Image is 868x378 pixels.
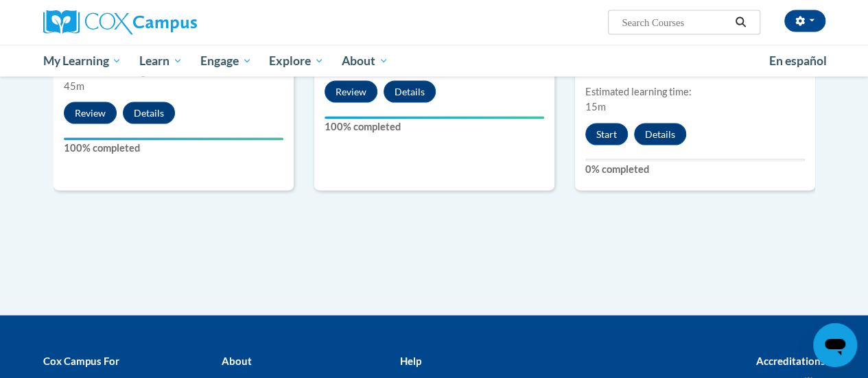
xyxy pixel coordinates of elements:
[64,102,117,124] button: Review
[191,45,261,77] a: Engage
[64,141,283,156] label: 100% completed
[585,162,805,177] label: 0% completed
[123,102,175,124] button: Details
[620,14,730,31] input: Search Courses
[784,10,825,32] button: Account Settings
[260,45,333,77] a: Explore
[384,81,436,103] button: Details
[769,54,827,68] span: En español
[43,10,197,35] img: Cox Campus
[730,14,751,31] button: Search
[200,53,252,69] span: Engage
[64,138,283,141] div: Your progress
[342,53,388,69] span: About
[585,123,628,145] button: Start
[585,84,805,99] div: Estimated learning time:
[813,323,857,367] iframe: Button to launch messaging window
[130,45,191,77] a: Learn
[139,53,183,69] span: Learn
[34,45,131,77] a: My Learning
[585,101,606,113] span: 15m
[756,355,825,367] b: Accreditations
[760,47,836,75] a: En español
[269,53,324,69] span: Explore
[43,53,121,69] span: My Learning
[221,355,251,367] b: About
[325,81,377,103] button: Review
[333,45,397,77] a: About
[399,355,421,367] b: Help
[325,119,544,134] label: 100% completed
[64,80,84,92] span: 45m
[43,10,290,35] a: Cox Campus
[634,123,686,145] button: Details
[325,117,544,119] div: Your progress
[43,355,119,367] b: Cox Campus For
[33,45,836,77] div: Main menu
